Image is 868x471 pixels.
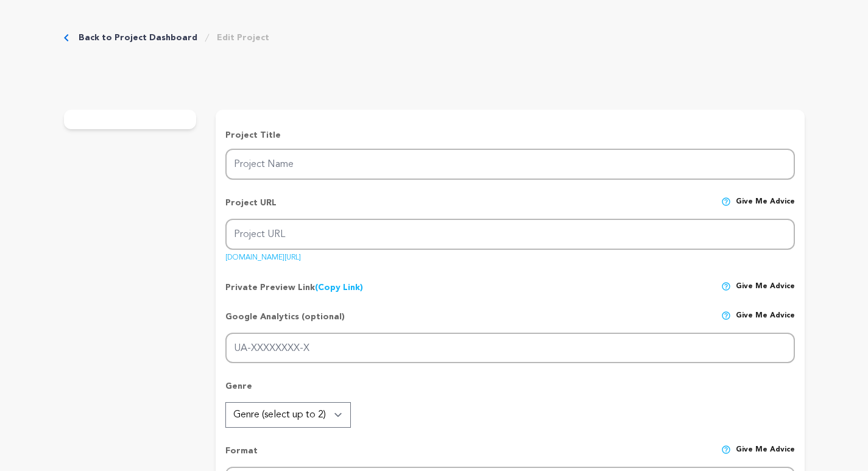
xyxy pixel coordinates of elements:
[64,32,269,44] div: Breadcrumb
[225,249,301,261] a: [DOMAIN_NAME][URL]
[721,311,731,320] img: help-circle.svg
[225,149,794,180] input: Project Name
[225,197,277,219] p: Project URL
[721,445,731,455] img: help-circle.svg
[79,32,197,44] a: Back to Project Dashboard
[736,197,795,219] span: Give me advice
[225,445,258,467] p: Format
[225,333,794,364] input: UA-XXXXXXXX-X
[225,380,794,402] p: Genre
[217,32,269,44] a: Edit Project
[736,282,795,294] span: Give me advice
[225,282,363,294] p: Private Preview Link
[225,219,794,250] input: Project URL
[736,311,795,333] span: Give me advice
[721,197,731,207] img: help-circle.svg
[736,445,795,467] span: Give me advice
[721,282,731,291] img: help-circle.svg
[315,283,363,292] a: (Copy Link)
[225,129,794,141] p: Project Title
[225,311,345,333] p: Google Analytics (optional)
